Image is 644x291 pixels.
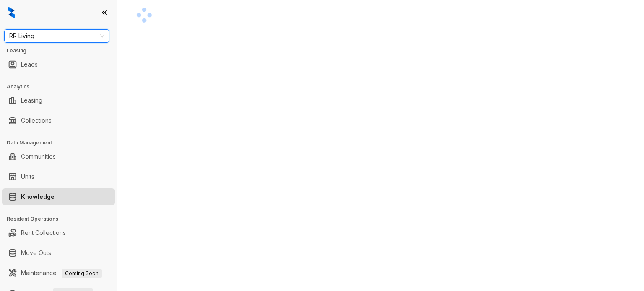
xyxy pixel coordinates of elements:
a: Leads [21,56,38,73]
li: Leads [2,56,115,73]
h3: Analytics [7,83,117,90]
a: Rent Collections [21,224,66,241]
li: Collections [2,112,115,129]
a: Communities [21,148,56,165]
a: Leasing [21,92,42,109]
li: Move Outs [2,245,115,261]
h3: Leasing [7,47,117,54]
span: RR Living [9,30,104,42]
h3: Data Management [7,139,117,147]
li: Rent Collections [2,224,115,241]
li: Communities [2,148,115,165]
h3: Resident Operations [7,215,117,223]
a: Collections [21,112,52,129]
li: Maintenance [2,265,115,281]
a: Move Outs [21,245,51,261]
li: Leasing [2,92,115,109]
li: Units [2,168,115,185]
a: Units [21,168,34,185]
img: logo [8,7,15,18]
li: Knowledge [2,188,115,205]
span: Coming Soon [62,269,102,278]
a: Knowledge [21,188,55,205]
